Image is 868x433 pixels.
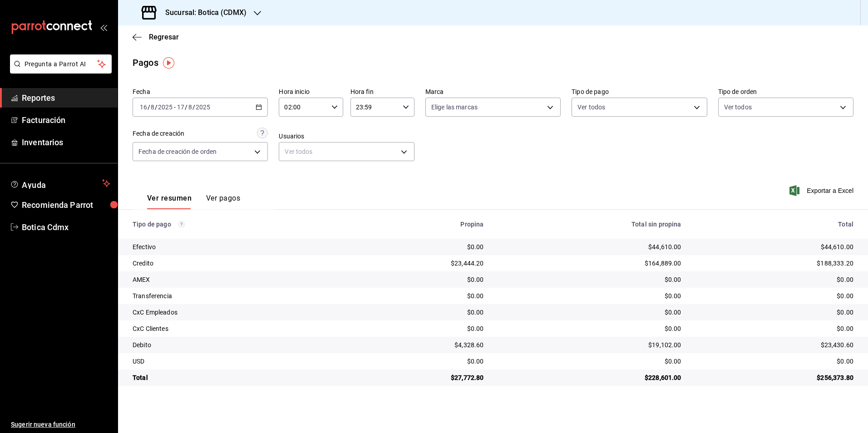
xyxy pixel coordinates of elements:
[163,57,174,69] img: Tooltip marker
[352,340,483,349] div: $4,328.60
[147,194,192,209] button: Ver resumen
[149,33,179,41] span: Regresar
[352,291,483,300] div: $0.00
[174,103,176,111] span: -
[133,373,338,382] div: Total
[498,275,681,284] div: $0.00
[192,103,195,111] span: /
[133,56,158,69] div: Pagos
[279,133,414,139] label: Usuarios
[696,291,853,300] div: $0.00
[133,340,338,349] div: Debito
[22,114,110,126] span: Facturación
[133,259,338,268] div: Credito
[22,199,110,211] span: Recomienda Parrot
[178,221,185,227] svg: Los pagos realizados con Pay y otras terminales son montos brutos.
[498,221,681,228] div: Total sin propina
[352,357,483,366] div: $0.00
[147,194,240,209] div: navigation tabs
[352,324,483,333] div: $0.00
[133,129,184,138] div: Fecha de creación
[133,324,338,333] div: CxC Clientes
[724,103,752,112] span: Ver todos
[10,54,112,74] button: Pregunta a Parrot AI
[498,242,681,251] div: $44,610.00
[350,89,414,95] label: Hora fin
[352,373,483,382] div: $27,772.80
[431,103,478,112] span: Elige las marcas
[352,308,483,317] div: $0.00
[718,89,853,95] label: Tipo de orden
[696,221,853,228] div: Total
[696,259,853,268] div: $188,333.20
[352,259,483,268] div: $23,444.20
[133,308,338,317] div: CxC Empleados
[185,103,187,111] span: /
[498,308,681,317] div: $0.00
[177,103,185,111] input: --
[22,178,99,189] span: Ayuda
[696,373,853,382] div: $256,373.80
[11,420,110,429] span: Sugerir nueva función
[696,340,853,349] div: $23,430.60
[352,242,483,251] div: $0.00
[158,103,173,111] input: ----
[696,357,853,366] div: $0.00
[148,103,150,111] span: /
[133,89,268,95] label: Fecha
[425,89,561,95] label: Marca
[133,33,179,41] button: Regresar
[158,7,247,18] h3: Sucursal: Botica (CDMX)
[138,147,217,156] span: Fecha de creación de orden
[577,103,605,112] span: Ver todos
[498,291,681,300] div: $0.00
[498,373,681,382] div: $228,601.00
[133,242,338,251] div: Efectivo
[188,103,192,111] input: --
[155,103,158,111] span: /
[352,221,483,228] div: Propina
[195,103,211,111] input: ----
[139,103,148,111] input: --
[498,259,681,268] div: $164,889.00
[22,136,110,148] span: Inventarios
[133,275,338,284] div: AMEX
[572,89,707,95] label: Tipo de pago
[498,324,681,333] div: $0.00
[150,103,155,111] input: --
[133,291,338,300] div: Transferencia
[22,221,110,233] span: Botica Cdmx
[6,66,112,75] a: Pregunta a Parrot AI
[25,59,98,69] span: Pregunta a Parrot AI
[279,142,414,161] div: Ver todos
[696,275,853,284] div: $0.00
[352,275,483,284] div: $0.00
[133,357,338,366] div: USD
[791,185,853,196] button: Exportar a Excel
[279,89,343,95] label: Hora inicio
[696,308,853,317] div: $0.00
[498,357,681,366] div: $0.00
[22,92,110,104] span: Reportes
[100,24,107,31] button: open_drawer_menu
[696,242,853,251] div: $44,610.00
[498,340,681,349] div: $19,102.00
[696,324,853,333] div: $0.00
[206,194,240,209] button: Ver pagos
[133,221,338,228] div: Tipo de pago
